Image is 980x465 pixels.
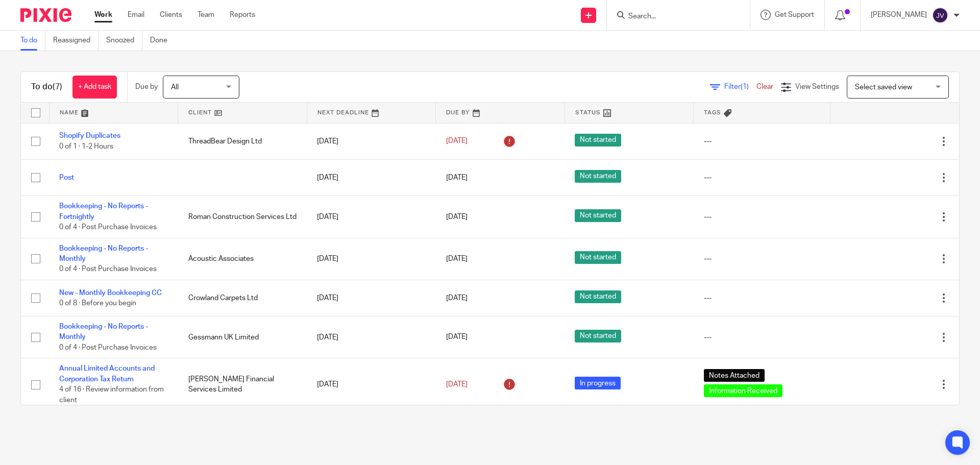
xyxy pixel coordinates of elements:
[307,238,436,280] td: [DATE]
[128,10,144,20] a: Email
[704,254,820,264] div: ---
[59,224,157,231] span: 0 of 4 · Post Purchase Invoices
[446,138,468,145] span: [DATE]
[135,82,158,92] p: Due by
[59,323,148,340] a: Bookkeeping - No Reports - Monthly
[704,384,782,397] span: Information Received
[704,332,820,342] div: ---
[575,170,621,183] span: Not started
[627,12,719,21] input: Search
[871,10,927,20] p: [PERSON_NAME]
[575,330,621,342] span: Not started
[307,316,436,358] td: [DATE]
[756,83,773,90] a: Clear
[178,196,307,238] td: Roman Construction Services Ltd
[446,255,468,262] span: [DATE]
[307,196,436,238] td: [DATE]
[307,358,436,410] td: [DATE]
[178,123,307,159] td: ThreadBear Design Ltd
[31,82,62,92] h1: To do
[59,203,148,220] a: Bookkeeping - No Reports - Fortnightly
[150,31,175,51] a: Done
[59,265,157,273] span: 0 of 4 · Post Purchase Invoices
[855,84,912,91] span: Select saved view
[178,358,307,410] td: [PERSON_NAME] Financial Services Limited
[178,316,307,358] td: Gessmann UK Limited
[20,31,45,51] a: To do
[59,245,148,262] a: Bookkeeping - No Reports - Monthly
[198,10,214,20] a: Team
[704,212,820,222] div: ---
[94,10,112,20] a: Work
[106,31,142,51] a: Snoozed
[704,173,820,183] div: ---
[230,10,255,20] a: Reports
[704,136,820,146] div: ---
[704,369,765,382] span: Notes Attached
[575,209,621,222] span: Not started
[59,143,113,150] span: 0 of 1 · 1-2 Hours
[178,280,307,316] td: Crowland Carpets Ltd
[59,365,155,382] a: Annual Limited Accounts and Corporation Tax Return
[446,295,468,302] span: [DATE]
[704,293,820,303] div: ---
[20,8,71,22] img: Pixie
[795,83,839,90] span: View Settings
[72,76,117,99] a: + Add task
[171,84,179,91] span: All
[160,10,182,20] a: Clients
[575,377,621,389] span: In progress
[575,251,621,264] span: Not started
[575,134,621,146] span: Not started
[59,289,162,297] a: New - Monthly Bookkeeping CC
[307,123,436,159] td: [DATE]
[446,334,468,341] span: [DATE]
[704,110,721,115] span: Tags
[741,83,749,90] span: (1)
[724,83,756,90] span: Filter
[59,174,74,181] a: Post
[53,83,62,91] span: (7)
[446,174,468,181] span: [DATE]
[307,159,436,195] td: [DATE]
[775,11,814,18] span: Get Support
[59,132,120,139] a: Shopify Duplicates
[446,213,468,221] span: [DATE]
[53,31,99,51] a: Reassigned
[446,381,468,388] span: [DATE]
[575,290,621,303] span: Not started
[178,238,307,280] td: Acoustic Associates
[59,386,164,404] span: 4 of 16 · Review information from client
[59,344,157,351] span: 0 of 4 · Post Purchase Invoices
[59,300,136,307] span: 0 of 8 · Before you begin
[307,280,436,316] td: [DATE]
[932,7,948,23] img: svg%3E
